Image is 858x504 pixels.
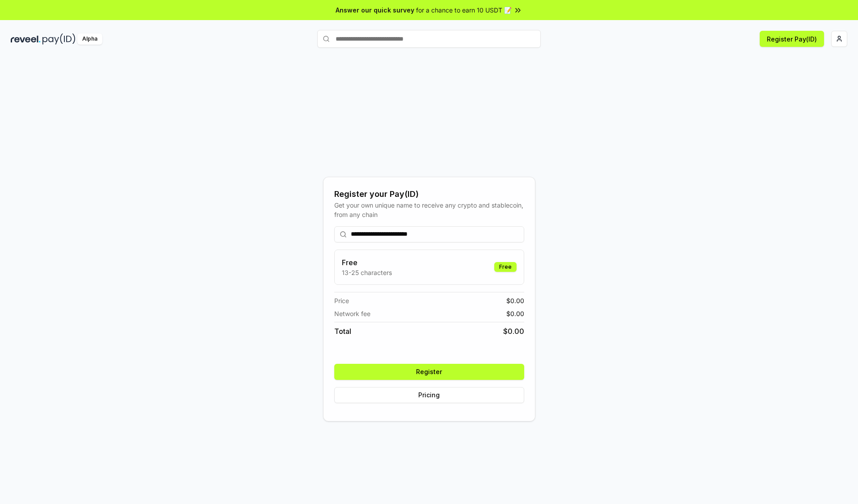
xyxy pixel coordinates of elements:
[336,5,414,15] span: Answer our quick survey
[503,326,524,337] span: $ 0.00
[334,296,349,305] span: Price
[760,31,824,47] button: Register Pay(ID)
[506,296,524,305] span: $ 0.00
[334,309,370,318] span: Network fee
[42,33,76,45] img: pay_id
[416,5,512,15] span: for a chance to earn 10 USDT 📝
[494,262,517,272] div: Free
[334,200,524,219] div: Get your own unique name to receive any crypto and stablecoin, from any chain
[334,326,351,337] span: Total
[342,268,392,277] p: 13-25 characters
[342,257,392,268] h3: Free
[334,387,524,403] button: Pricing
[506,309,524,318] span: $ 0.00
[334,364,524,380] button: Register
[77,33,102,45] div: Alpha
[334,188,524,200] div: Register your Pay(ID)
[11,33,41,45] img: reveel_dark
